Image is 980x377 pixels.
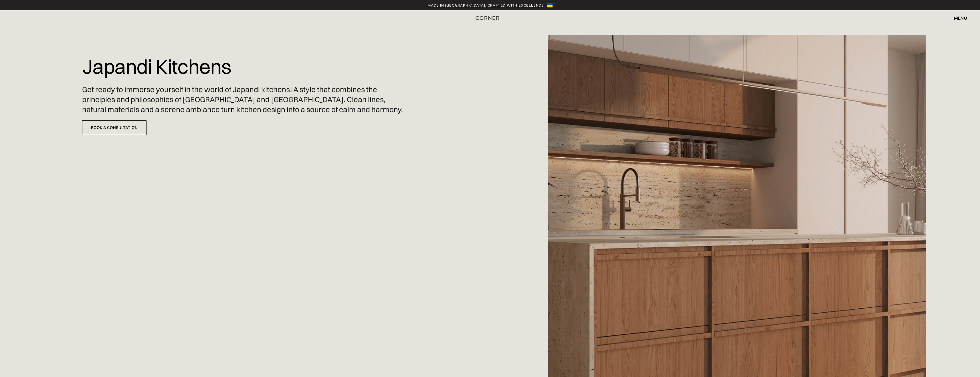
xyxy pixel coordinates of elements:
a: Book a Consultation [82,120,146,135]
a: home [462,14,518,22]
div: menu [948,13,967,23]
h1: Japandi Kitchens [82,51,231,82]
div: menu [954,16,967,20]
p: Get ready to immerse yourself in the world of Japandi kitchens! A style that combines the princip... [82,85,404,115]
a: Made in [GEOGRAPHIC_DATA], crafted with excellence [427,2,544,8]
